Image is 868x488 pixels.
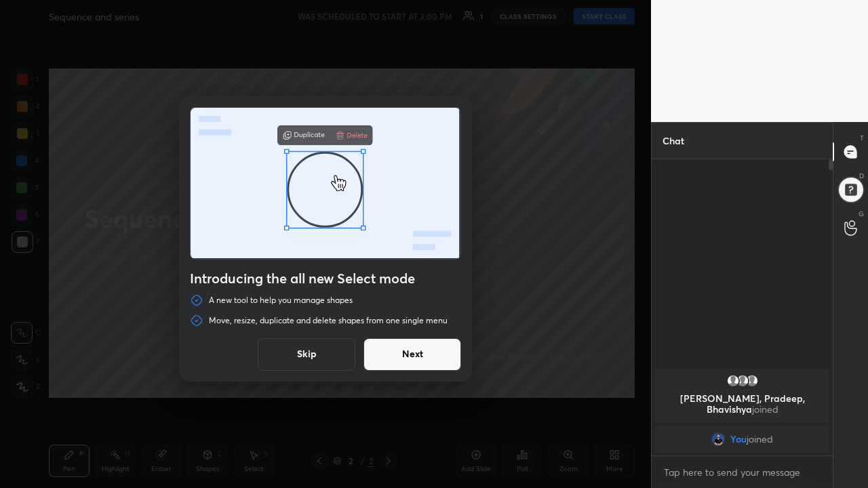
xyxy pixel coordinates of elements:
g: Duplicate [295,131,325,138]
img: default.png [726,374,740,388]
p: Move, resize, duplicate and delete shapes from one single menu [209,315,448,326]
span: joined [747,434,773,445]
p: T [860,133,864,143]
div: grid [652,366,833,455]
p: G [859,209,864,219]
span: You [730,434,747,445]
img: e37b414ff14749a2bd1858ade6644e15.jpg [711,432,725,446]
span: joined [752,403,778,415]
img: default.png [745,374,759,388]
p: [PERSON_NAME], Pradeep, Bhavishya [663,393,821,415]
h4: Introducing the all new Select mode [190,270,461,287]
p: A new tool to help you manage shapes [209,295,353,306]
p: D [859,171,864,181]
p: Chat [652,123,695,159]
button: Skip [258,338,355,371]
img: default.png [736,374,749,388]
button: Next [363,338,461,371]
div: animation [191,108,460,262]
